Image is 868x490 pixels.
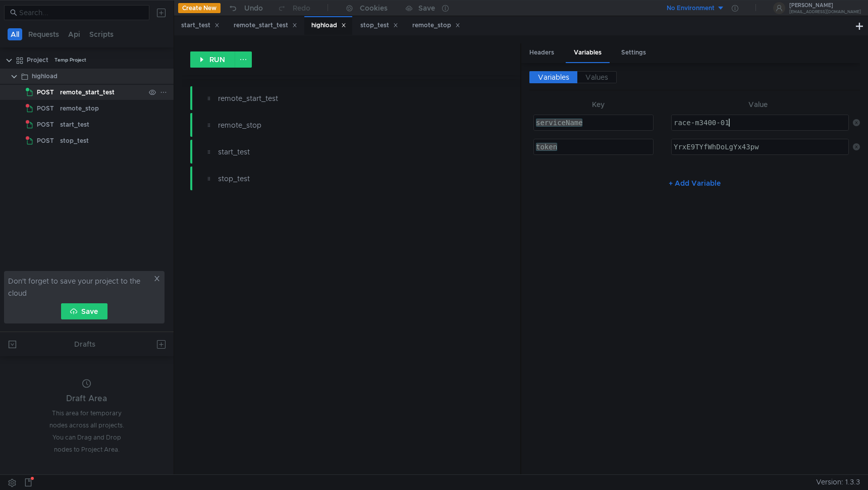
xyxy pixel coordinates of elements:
button: Redo [270,1,317,16]
span: Values [585,73,608,82]
span: Variables [538,73,569,82]
span: POST [37,133,54,148]
div: stop_test [360,20,398,31]
div: Redo [293,2,310,14]
button: + Add Variable [661,175,729,191]
div: remote_stop [218,120,435,131]
div: remote_stop [412,20,460,31]
div: start_test [60,117,89,132]
th: Value [667,98,849,111]
div: Headers [521,43,562,62]
div: start_test [218,146,435,157]
div: remote_start_test [60,85,115,100]
span: Don't forget to save your project to the cloud [8,275,151,299]
div: Drafts [74,338,95,350]
div: No Environment [667,4,715,13]
div: stop_test [218,173,435,184]
button: All [8,28,22,40]
th: Key [529,98,667,111]
div: remote_stop [60,101,99,116]
div: remote_start_test [234,20,297,31]
button: Save [61,303,107,319]
div: Project [27,52,48,68]
div: Temp Project [55,52,86,68]
div: start_test [181,20,220,31]
div: Settings [613,43,654,62]
button: Undo [221,1,270,16]
button: Scripts [86,28,117,40]
div: Cookies [360,2,388,14]
div: [PERSON_NAME] [789,3,861,8]
span: POST [37,101,54,116]
div: highload [32,69,58,84]
span: Version: 1.3.3 [816,475,860,489]
div: remote_start_test [218,93,435,104]
button: Api [65,28,83,40]
div: [EMAIL_ADDRESS][DOMAIN_NAME] [789,10,861,14]
button: RUN [190,51,235,68]
div: stop_test [60,133,89,148]
span: POST [37,117,54,132]
button: Create New [178,3,221,13]
div: Undo [244,2,263,14]
div: Save [418,5,435,12]
input: Search... [19,7,143,18]
span: POST [37,85,54,100]
div: highload [311,20,346,31]
div: Variables [566,43,610,63]
button: Requests [25,28,62,40]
